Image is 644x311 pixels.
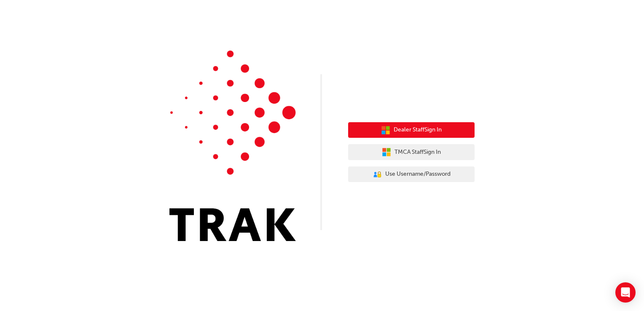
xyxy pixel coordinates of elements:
div: Open Intercom Messenger [615,282,636,303]
button: Dealer StaffSign In [348,122,475,138]
span: Use Username/Password [385,169,451,179]
button: Use Username/Password [348,166,475,182]
button: TMCA StaffSign In [348,144,475,160]
span: TMCA Staff Sign In [394,147,441,157]
img: Trak [169,51,296,241]
span: Dealer Staff Sign In [394,125,442,135]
